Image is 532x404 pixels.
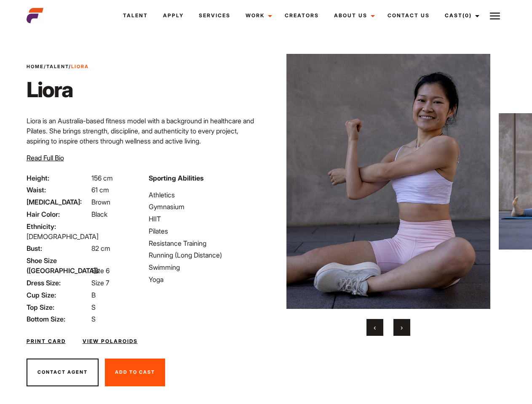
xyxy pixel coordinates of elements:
span: 61 cm [91,186,109,194]
span: 156 cm [91,174,113,182]
a: View Polaroids [83,338,138,345]
span: S [91,303,96,311]
span: Height: [27,173,90,183]
span: (0) [462,12,472,19]
span: Bottom Size: [27,314,90,324]
li: Yoga [149,274,261,284]
img: cropped-aefm-brand-fav-22-square.png [27,7,43,24]
a: Creators [277,4,326,27]
span: Add To Cast [115,369,155,375]
span: [MEDICAL_DATA]: [27,197,90,207]
span: Ethnicity: [27,221,90,231]
a: Contact Us [380,4,437,27]
button: Contact Agent [27,359,99,386]
h1: Liora [27,77,89,102]
span: Shoe Size ([GEOGRAPHIC_DATA]): [27,255,90,276]
a: Print Card [27,338,66,345]
span: B [91,291,96,299]
a: Home [27,64,44,69]
span: Bust: [27,243,90,253]
span: Dress Size: [27,278,90,288]
span: Cup Size: [27,290,90,300]
img: Burger icon [490,11,500,21]
span: Hair Color: [27,209,90,219]
span: Size 7 [91,279,109,287]
span: 82 cm [91,244,110,252]
span: Brown [91,198,110,206]
span: [DEMOGRAPHIC_DATA] [27,232,99,241]
li: HIIT [149,214,261,224]
li: Swimming [149,262,261,272]
a: Apply [155,4,191,27]
span: S [91,315,96,323]
a: Talent [115,4,155,27]
span: Waist: [27,185,90,195]
button: Add To Cast [105,359,165,386]
span: Size 6 [91,266,110,275]
span: / / [27,63,89,70]
a: Cast(0) [437,4,484,27]
li: Running (Long Distance) [149,250,261,260]
a: About Us [326,4,380,27]
span: Read Full Bio [27,154,64,162]
span: Black [91,210,107,218]
li: Resistance Training [149,238,261,248]
button: Read Full Bio [27,153,64,163]
span: Previous [374,323,376,332]
a: Services [191,4,238,27]
strong: Liora [71,64,89,69]
li: Pilates [149,226,261,236]
p: Liora is an Australia-based fitness model with a background in healthcare and Pilates. She brings... [27,116,261,146]
span: Next [401,323,403,332]
a: Work [238,4,277,27]
li: Athletics [149,190,261,200]
span: Top Size: [27,302,90,312]
li: Gymnasium [149,202,261,212]
a: Talent [46,64,69,69]
strong: Sporting Abilities [149,174,203,182]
